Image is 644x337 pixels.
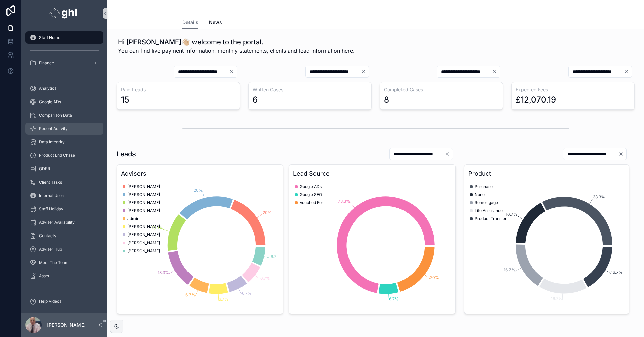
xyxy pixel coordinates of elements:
div: chart [121,181,279,310]
a: Finance [25,57,103,69]
a: Adviser Availability [25,216,103,228]
a: GDPR [25,163,103,175]
a: Staff Holiday [25,203,103,215]
span: admin [127,216,139,221]
button: Clear [624,69,632,74]
span: Adviser Hub [39,247,62,252]
a: News [209,16,222,30]
div: 15 [121,94,129,105]
tspan: 6.7% [219,297,228,302]
tspan: 16.7% [551,296,562,301]
tspan: 13.3% [158,270,169,275]
span: Help Videos [39,299,61,304]
button: Clear [361,69,369,74]
span: [PERSON_NAME] [127,224,160,229]
span: Google SEO [300,192,322,197]
tspan: 16.7% [611,270,623,275]
span: You can find live payment information, monthly statements, clients and lead information here. [118,47,355,55]
span: Contacts [39,233,56,239]
img: App logo [49,8,79,19]
a: Asset [25,270,103,282]
div: £12,070.19 [516,94,556,105]
tspan: 6.7% [389,296,399,301]
tspan: 20% [194,188,203,193]
span: [PERSON_NAME] [127,184,160,189]
tspan: 6.7% [271,254,280,259]
a: Meet The Team [25,257,103,269]
span: Comparison Data [39,113,72,118]
button: Clear [492,69,500,74]
a: Internal Users [25,190,103,202]
span: Life Assurance [475,208,503,213]
span: Product Transfer [475,216,507,221]
span: Staff Home [39,35,60,40]
span: Finance [39,60,54,66]
span: Meet The Team [39,260,69,265]
span: Asset [39,273,49,279]
span: Google ADs [300,184,322,189]
tspan: 33.3% [593,194,605,199]
span: [PERSON_NAME] [127,240,160,246]
span: Purchase [475,184,493,189]
span: GDPR [39,166,50,172]
h3: Expected Fees [516,86,630,93]
span: Client Tasks [39,180,62,185]
span: Data Integrity [39,139,65,145]
div: chart [293,181,451,310]
h3: Product [468,169,625,178]
a: Data Integrity [25,136,103,148]
h3: Completed Cases [384,86,499,93]
tspan: 6.7% [185,292,195,297]
div: scrollable content [21,27,107,313]
a: Client Tasks [25,176,103,188]
span: [PERSON_NAME] [127,192,160,197]
tspan: 73.3% [338,199,350,204]
div: 6 [253,94,258,105]
div: chart [468,181,625,310]
tspan: 20% [430,275,439,280]
span: Recent Activity [39,126,68,131]
h3: Lead Source [293,169,451,178]
tspan: 13.3% [152,225,163,230]
div: 8 [384,94,389,105]
a: Product End Chase [25,149,103,161]
tspan: 6.7% [260,276,270,281]
tspan: 20% [263,210,272,215]
span: [PERSON_NAME] [127,208,160,213]
a: Details [182,16,198,29]
a: Adviser Hub [25,243,103,255]
span: Product End Chase [39,153,75,158]
h3: Written Cases [253,86,367,93]
span: Remortgage [475,200,498,205]
a: Staff Home [25,31,103,44]
span: News [209,19,222,26]
span: Vouched For [300,200,323,205]
span: Staff Holiday [39,206,63,212]
span: [PERSON_NAME] [127,248,160,254]
tspan: 16.7% [504,267,515,272]
a: Google ADs [25,96,103,108]
span: Google ADs [39,99,61,105]
h3: Advisers [121,169,279,178]
tspan: 6.7% [242,291,252,296]
tspan: 16.7% [506,212,517,217]
span: [PERSON_NAME] [127,232,160,238]
span: Analytics [39,86,56,91]
p: [PERSON_NAME] [47,322,86,328]
a: Contacts [25,230,103,242]
a: Recent Activity [25,123,103,135]
span: Internal Users [39,193,65,198]
h1: Leads [117,149,136,159]
span: Adviser Availability [39,220,75,225]
a: Help Videos [25,295,103,308]
h1: Hi [PERSON_NAME]👋🏼 welcome to the portal. [118,37,355,47]
span: None [475,192,485,197]
a: Analytics [25,82,103,94]
button: Clear [618,151,626,157]
span: [PERSON_NAME] [127,200,160,205]
button: Clear [229,69,237,74]
span: Details [182,19,198,26]
a: Comparison Data [25,109,103,121]
button: Clear [445,151,453,157]
h3: Paid Leads [121,86,236,93]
